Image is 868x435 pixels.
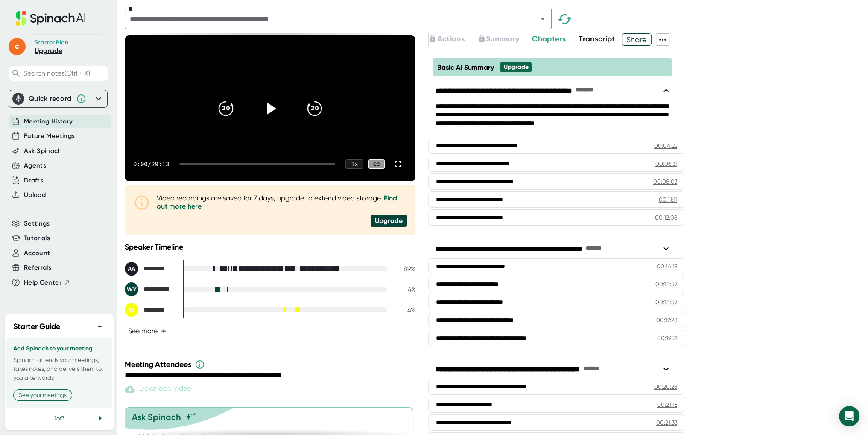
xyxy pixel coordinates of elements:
[35,39,69,47] div: Starter Plan
[125,282,138,296] div: WY
[12,90,104,107] div: Quick record
[24,176,43,185] button: Drafts
[125,242,415,252] div: Speaker Timeline
[24,146,62,156] button: Ask Spinach
[622,32,652,47] span: Share
[657,400,677,409] div: 00:21:16
[13,321,60,332] h2: Starter Guide
[394,306,415,314] div: 4 %
[125,303,138,317] div: EY
[24,219,50,229] button: Settings
[125,262,176,276] div: Ali Ajam
[24,131,75,141] button: Future Meetings
[437,34,464,44] span: Actions
[24,117,73,126] button: Meeting History
[24,190,46,200] button: Upload
[368,159,385,169] div: CC
[13,356,105,382] p: Spinach attends your meetings, takes notes, and delivers them to you afterwards
[125,323,170,338] button: See more+
[24,161,46,170] button: Agents
[656,418,677,427] div: 00:21:33
[477,33,519,45] button: Summary
[24,278,61,288] span: Help Center
[35,47,62,55] a: Upgrade
[23,69,90,77] span: Search notes (Ctrl + K)
[654,382,677,391] div: 00:20:28
[125,359,418,370] div: Meeting Attendees
[658,195,677,204] div: 00:11:11
[24,278,70,288] button: Help Center
[345,159,363,169] div: 1 x
[94,320,105,333] button: −
[655,280,677,288] div: 00:15:57
[125,303,176,317] div: Erin Yoo
[579,33,615,45] button: Transcript
[161,328,167,335] span: +
[656,262,677,270] div: 00:14:19
[655,298,677,306] div: 00:15:57
[394,285,415,294] div: 4 %
[9,38,26,55] span: c
[654,141,677,150] div: 00:04:22
[486,34,519,44] span: Summary
[13,345,105,352] h3: Add Spinach to your meeting
[125,282,176,296] div: Wang Yimin
[532,34,566,44] span: Chapters
[622,33,652,46] button: Share
[503,63,528,71] div: Upgrade
[13,389,72,401] button: See your meetings
[29,94,72,103] div: Quick record
[477,33,532,46] div: Upgrade to access
[428,33,464,45] button: Actions
[125,262,138,276] div: AA
[157,194,397,210] a: Find out more here
[579,34,615,44] span: Transcript
[125,384,191,394] div: Paid feature
[394,265,415,273] div: 89 %
[653,177,677,186] div: 00:08:03
[24,248,50,258] button: Account
[157,194,407,210] div: Video recordings are saved for 7 days, upgrade to extend video storage.
[24,233,50,243] button: Tutorials
[537,13,549,25] button: Open
[428,33,477,46] div: Upgrade to access
[839,406,859,426] div: Open Intercom Messenger
[655,159,677,168] div: 00:06:31
[655,213,677,222] div: 00:12:08
[532,33,566,45] button: Chapters
[54,415,64,422] span: 1 of 3
[132,412,181,422] div: Ask Spinach
[656,316,677,324] div: 00:17:28
[437,63,494,71] span: Basic AI Summary
[133,161,169,168] div: 0:00 / 29:13
[24,263,51,273] button: Referrals
[371,215,407,227] div: Upgrade
[657,334,677,342] div: 00:19:21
